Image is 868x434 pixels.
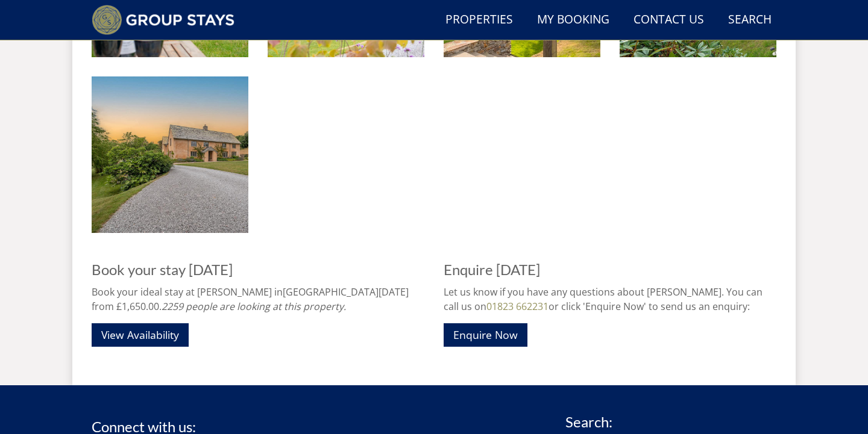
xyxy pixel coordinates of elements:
[441,7,518,34] a: Properties
[283,285,379,299] a: [GEOGRAPHIC_DATA]
[565,414,776,430] h3: Search:
[486,300,549,313] a: 01823 662231
[444,323,527,347] a: Enquire Now
[92,323,189,347] a: View Availability
[162,300,346,313] i: 2259 people are looking at this property.
[92,262,424,277] h3: Book your stay [DATE]
[723,7,776,34] a: Search
[532,7,614,34] a: My Booking
[92,5,234,35] img: Group Stays
[92,76,248,233] img: Perys Hill - Large holiday house in the country, sleeps 12, with an indoor pool
[444,262,776,277] h3: Enquire [DATE]
[444,285,776,314] p: Let us know if you have any questions about [PERSON_NAME]. You can call us on or click 'Enquire N...
[92,285,424,314] p: Book your ideal stay at [PERSON_NAME] in [DATE] from £1,650.00.
[629,7,709,34] a: Contact Us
